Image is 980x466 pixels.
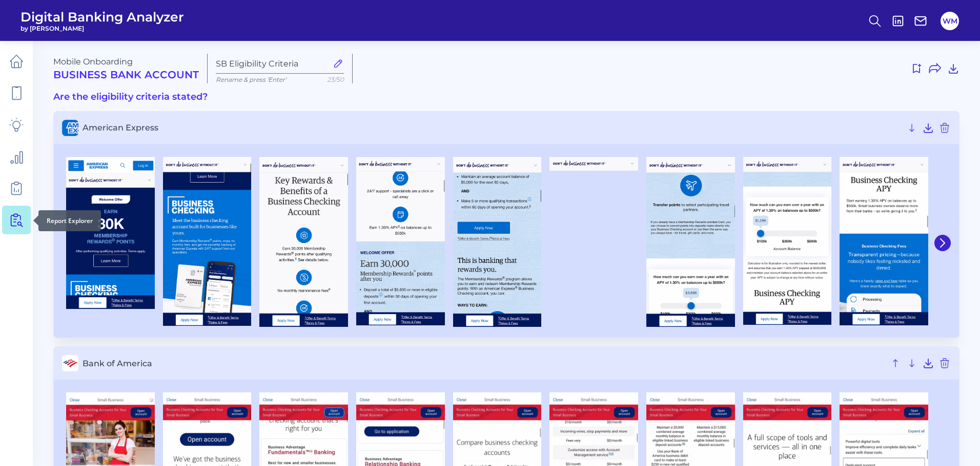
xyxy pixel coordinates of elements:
img: American Express [356,157,445,325]
div: Report Explorer [38,210,101,231]
button: WM [941,12,959,30]
h3: Are the eligibility criteria stated? [53,92,959,103]
span: Digital Banking Analyzer [21,9,184,25]
img: American Express [743,157,832,325]
img: American Express [840,157,928,325]
img: American Express [549,157,638,324]
span: 23/50 [327,76,344,83]
img: American Express [163,157,252,326]
img: American Express [259,157,348,327]
div: Mobile Onboarding [53,57,199,81]
h2: Business Bank Account [53,69,199,81]
span: by [PERSON_NAME] [21,25,184,32]
img: American Express [453,157,542,327]
p: Rename & press 'Enter' [216,76,344,83]
span: Bank of America [83,359,885,368]
img: American Express [646,157,735,327]
img: American Express [66,157,155,309]
span: American Express [83,123,902,132]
